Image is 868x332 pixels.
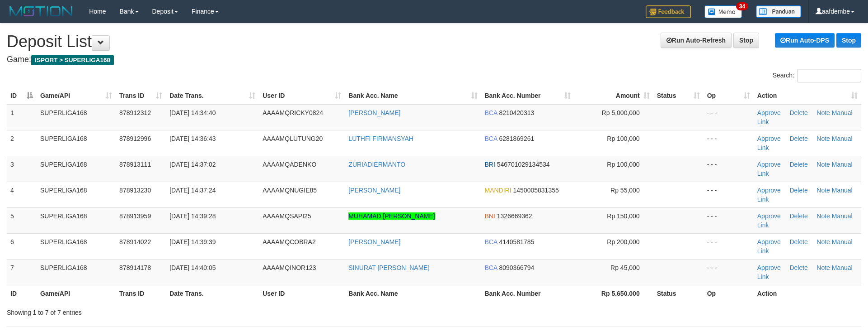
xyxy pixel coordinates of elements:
[497,161,550,168] span: Copy 546701029134534 to clipboard
[757,264,853,280] a: Manual Link
[348,238,400,245] a: [PERSON_NAME]
[607,238,639,245] span: Rp 200,000
[259,285,345,302] th: User ID
[485,264,497,271] span: BCA
[797,69,861,82] input: Search:
[836,33,861,48] a: Stop
[348,135,413,142] a: LUTHFI FIRMANSYAH
[485,187,511,194] span: MANDIRI
[263,212,311,220] span: AAAAMQSAPI25
[263,264,316,271] span: AAAAMQINOR123
[169,109,216,116] span: [DATE] 14:34:40
[704,207,754,233] td: - - -
[757,238,853,255] a: Manual Link
[816,187,830,194] a: Note
[31,55,114,65] span: ISPORT > SUPERLIGA168
[259,87,345,104] th: User ID: activate to sort column ascending
[37,104,116,130] td: SUPERLIGA168
[816,238,830,245] a: Note
[37,130,116,156] td: SUPERLIGA168
[733,33,759,48] a: Stop
[263,238,315,245] span: AAAAMQCOBRA2
[704,182,754,207] td: - - -
[757,212,781,220] a: Approve
[481,285,574,302] th: Bank Acc. Number
[754,87,861,104] th: Action: activate to sort column ascending
[37,285,116,302] th: Game/API
[169,238,216,245] span: [DATE] 14:39:39
[169,135,216,142] span: [DATE] 14:36:43
[348,187,400,194] a: [PERSON_NAME]
[37,233,116,259] td: SUPERLIGA168
[345,285,481,302] th: Bank Acc. Name
[499,238,534,245] span: Copy 4140581785 to clipboard
[169,161,216,168] span: [DATE] 14:37:02
[119,212,151,220] span: 878913959
[499,135,534,142] span: Copy 6281869261 to clipboard
[348,264,429,271] a: SINURAT [PERSON_NAME]
[736,2,748,10] span: 34
[7,207,37,233] td: 5
[773,69,861,82] label: Search:
[119,187,151,194] span: 878913230
[166,87,259,104] th: Date Trans.: activate to sort column ascending
[169,212,216,220] span: [DATE] 14:39:28
[757,238,781,245] a: Approve
[754,285,861,302] th: Action
[119,264,151,271] span: 878914178
[646,5,691,18] img: Feedback.jpg
[263,187,317,194] span: AAAAMQNUGIE85
[704,87,754,104] th: Op: activate to sort column ascending
[7,55,861,64] h4: Game:
[789,187,807,194] a: Delete
[607,135,639,142] span: Rp 100,000
[7,87,37,104] th: ID: activate to sort column descending
[789,212,807,220] a: Delete
[485,135,497,142] span: BCA
[757,161,781,168] a: Approve
[816,264,830,271] a: Note
[348,161,405,168] a: ZURIADIERMANTO
[7,182,37,207] td: 4
[789,238,807,245] a: Delete
[119,109,151,116] span: 878912312
[757,264,781,271] a: Approve
[169,264,216,271] span: [DATE] 14:40:05
[704,104,754,130] td: - - -
[607,212,639,220] span: Rp 150,000
[757,109,781,116] a: Approve
[704,5,742,18] img: Button%20Memo.svg
[37,156,116,182] td: SUPERLIGA168
[345,87,481,104] th: Bank Acc. Name: activate to sort column ascending
[653,87,704,104] th: Status: activate to sort column ascending
[704,156,754,182] td: - - -
[37,207,116,233] td: SUPERLIGA168
[610,187,640,194] span: Rp 55,000
[37,87,116,104] th: Game/API: activate to sort column ascending
[485,109,497,116] span: BCA
[602,109,640,116] span: Rp 5,000,000
[789,109,807,116] a: Delete
[757,161,853,177] a: Manual Link
[789,135,807,142] a: Delete
[704,285,754,302] th: Op
[7,33,861,51] h1: Deposit List
[574,285,653,302] th: Rp 5.650.000
[816,109,830,116] a: Note
[7,259,37,285] td: 7
[610,264,640,271] span: Rp 45,000
[37,182,116,207] td: SUPERLIGA168
[497,212,532,220] span: Copy 1326669362 to clipboard
[775,33,835,48] a: Run Auto-DPS
[757,212,853,229] a: Manual Link
[789,161,807,168] a: Delete
[7,285,37,302] th: ID
[485,161,495,168] span: BRI
[757,135,853,151] a: Manual Link
[499,264,534,271] span: Copy 8090366794 to clipboard
[348,212,435,220] a: MUHAMAD [PERSON_NAME]
[757,135,781,142] a: Approve
[756,5,801,18] img: panduan.png
[348,109,400,116] a: [PERSON_NAME]
[7,233,37,259] td: 6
